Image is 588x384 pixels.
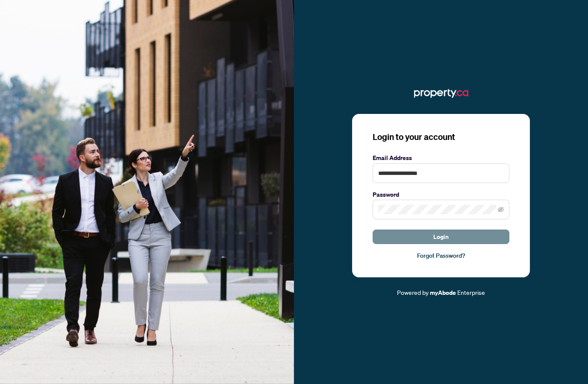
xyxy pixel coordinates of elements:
[373,251,509,260] a: Forgot Password?
[373,131,509,143] h3: Login to your account
[430,288,456,297] a: myAbode
[397,288,429,296] span: Powered by
[373,190,509,199] label: Password
[457,288,485,296] span: Enterprise
[498,207,504,212] span: eye-invisible
[373,153,509,163] label: Email Address
[373,230,509,244] button: Login
[414,87,468,100] img: ma-logo
[433,230,449,244] span: Login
